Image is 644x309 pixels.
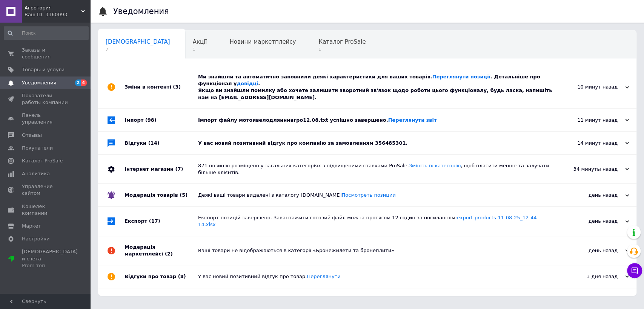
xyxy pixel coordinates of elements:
h1: Уведомления [113,7,169,16]
div: день назад [553,218,629,225]
div: 34 минуты назад [553,166,629,173]
div: день назад [553,247,629,254]
span: Аналитика [22,170,50,177]
div: Експорт [124,207,198,236]
span: Товары и услуги [22,66,65,73]
div: Prom топ [22,262,78,269]
a: довідці [237,81,258,86]
div: Імпорт [124,109,198,132]
div: Ми знайшли та автоматично заповнили деякі характеристики для ваших товарів. . Детальніше про функ... [198,73,553,101]
div: Ваші товари не відображаються в категорії «Бронежилети та бронеплити» [198,247,553,254]
span: (3) [173,84,181,90]
span: (17) [149,218,160,224]
span: Управление сайтом [22,183,70,197]
span: Покупатели [22,145,53,151]
span: 1 [318,47,366,52]
span: (2) [165,251,173,257]
span: (14) [148,140,160,146]
div: 14 минут назад [553,140,629,147]
div: Інтернет магазин [124,155,198,184]
div: Відгуки про товар [124,265,198,288]
span: (98) [145,117,157,123]
div: У вас новий позитивний відгук про компанію за замовленням 356485301. [198,140,553,147]
span: Маркет [22,223,41,229]
span: Показатели работы компании [22,92,70,106]
a: Переглянути позиції [432,74,490,80]
span: (5) [180,192,188,198]
a: Посмотреть позиции [341,192,395,198]
a: Переглянути звіт [388,117,437,123]
button: Чат с покупателем [627,263,642,278]
span: [DEMOGRAPHIC_DATA] [106,38,170,45]
div: Деякі ваші товари видалені з каталогу [DOMAIN_NAME] [198,192,553,199]
div: Ваш ID: 3360093 [25,11,91,18]
span: Каталог ProSale [22,158,63,164]
div: У вас новий позитивний відгук про товар. [198,273,553,280]
span: [DEMOGRAPHIC_DATA] и счета [22,248,78,269]
span: Панель управления [22,112,70,125]
div: Відгуки [124,132,198,154]
span: Уведомления [22,80,56,86]
span: 1 [193,47,207,52]
span: 2 [75,80,81,86]
span: (8) [178,274,186,279]
input: Поиск [4,26,89,40]
span: 7 [106,47,170,52]
span: Настройки [22,236,49,242]
span: Акції [193,38,207,45]
div: Експорт позицій завершено. Завантажити готовий файл можна протягом 12 годин за посиланням: [198,214,553,228]
div: 10 минут назад [553,84,629,90]
div: Модерація товарів [124,184,198,207]
div: день назад [553,192,629,199]
span: (7) [175,166,183,172]
span: 4 [81,80,87,86]
div: Імпорт файлу мотоивелодляиниагро12.08.txt успішно завершено. [198,117,553,124]
a: Змініть їх категорію [409,163,461,168]
span: Отзывы [22,132,42,139]
span: Агротория [25,5,81,11]
div: 871 позицію розміщено у загальних категоріях з підвищеними ставками ProSale. , щоб платити менше ... [198,162,553,176]
div: Зміни в контенті [124,66,198,109]
span: Кошелек компании [22,203,70,217]
div: Модерація маркетплейсі [124,236,198,265]
div: 3 дня назад [553,273,629,280]
span: Каталог ProSale [318,38,366,45]
span: Новини маркетплейсу [229,38,296,45]
div: 11 минут назад [553,117,629,124]
a: Переглянути [307,274,340,279]
span: Заказы и сообщения [22,47,70,60]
